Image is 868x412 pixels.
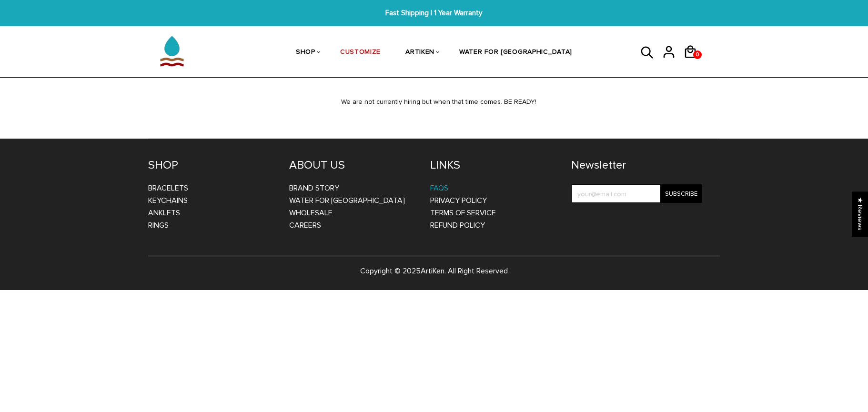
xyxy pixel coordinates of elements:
a: ARTIKEN [405,28,434,78]
a: 0 [683,62,705,63]
a: Keychains [148,196,188,205]
div: We are not currently hiring but when that time comes. BE READY! [141,97,737,108]
a: BRAND STORY [289,183,339,193]
div: Click to open Judge.me floating reviews tab [852,191,868,237]
a: Anklets [148,208,180,218]
span: Fast Shipping | 1 Year Warranty [266,8,602,19]
a: WATER FOR [GEOGRAPHIC_DATA] [289,196,405,205]
a: CUSTOMIZE [340,28,381,78]
a: SHOP [296,28,315,78]
input: your@email.com [571,184,702,203]
h4: Newsletter [571,158,702,172]
a: Refund Policy [430,221,485,230]
a: WHOLESALE [289,208,333,218]
a: Terms of Service [430,208,496,218]
a: Bracelets [148,183,188,193]
h4: SHOP [148,158,275,172]
a: WATER FOR [GEOGRAPHIC_DATA] [459,28,572,78]
a: Rings [148,221,169,230]
span: 0 [694,48,701,61]
h4: LINKS [430,158,557,172]
a: FAQs [430,183,448,193]
input: Subscribe [660,184,702,203]
a: Privacy Policy [430,196,487,205]
h4: ABOUT US [289,158,416,172]
p: Copyright © 2025 . All Right Reserved [148,265,720,277]
a: ArtiKen [421,266,444,276]
a: CAREERS [289,221,321,230]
